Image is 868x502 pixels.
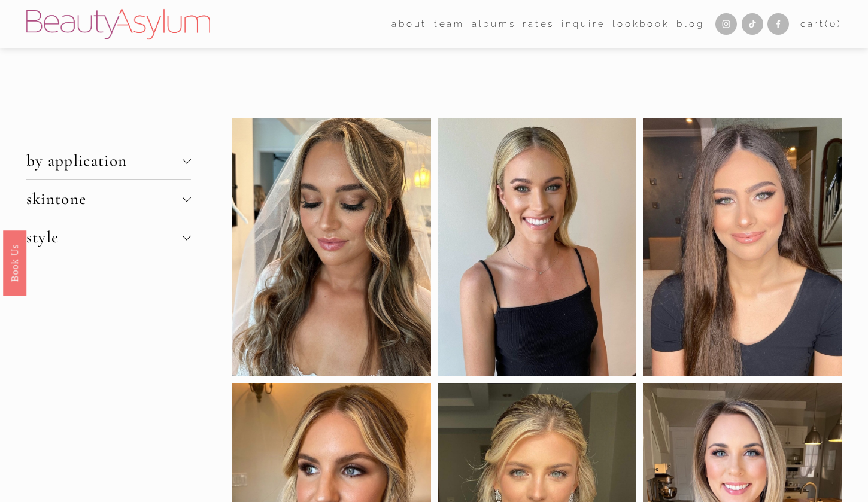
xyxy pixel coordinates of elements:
a: folder dropdown [391,15,427,34]
a: Book Us [3,230,26,295]
button: skintone [26,180,191,218]
span: skintone [26,189,183,209]
a: Instagram [715,13,737,35]
a: TikTok [742,13,763,35]
img: Beauty Asylum | Bridal Hair &amp; Makeup Charlotte &amp; Atlanta [26,9,210,40]
a: Facebook [767,13,789,35]
span: by application [26,151,183,171]
a: albums [472,15,516,34]
a: Blog [676,15,704,34]
a: Inquire [562,15,606,34]
button: style [26,218,191,256]
span: about [391,16,427,32]
button: by application [26,142,191,179]
span: team [434,16,465,32]
a: folder dropdown [434,15,465,34]
a: Rates [523,15,554,34]
a: Lookbook [612,15,670,34]
span: style [26,227,183,247]
a: 0 items in cart [800,16,842,32]
span: ( ) [825,19,842,29]
span: 0 [830,19,837,29]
